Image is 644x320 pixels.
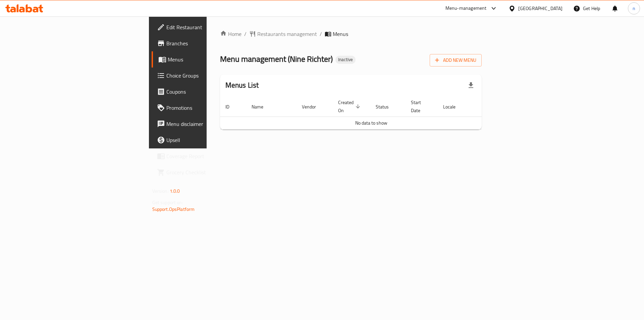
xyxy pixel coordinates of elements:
[338,98,362,115] span: Created On
[152,205,195,214] a: Support.OpsPlatform
[166,168,251,176] span: Grocery Checklist
[463,77,479,93] div: Export file
[166,72,251,80] span: Choice Groups
[225,103,238,111] span: ID
[152,116,257,132] a: Menu disclaimer
[166,136,251,144] span: Upsell
[220,51,333,66] span: Menu management ( Nine Richter )
[152,19,257,35] a: Edit Restaurant
[220,96,523,130] table: enhanced table
[152,132,257,148] a: Upsell
[152,84,257,100] a: Coupons
[152,100,257,116] a: Promotions
[443,103,464,111] span: Locale
[166,120,251,128] span: Menu disclaimer
[220,30,482,38] nav: breadcrumb
[376,103,397,111] span: Status
[225,80,259,90] h2: Menus List
[170,187,180,195] span: 1.0.0
[166,39,251,47] span: Branches
[302,103,325,111] span: Vendor
[152,187,169,195] span: Version:
[168,55,251,63] span: Menus
[152,164,257,180] a: Grocery Checklist
[333,30,348,38] span: Menus
[166,23,251,31] span: Edit Restaurant
[355,119,387,127] span: No data to show
[152,67,257,84] a: Choice Groups
[518,5,562,12] div: [GEOGRAPHIC_DATA]
[445,4,487,12] div: Menu-management
[257,30,317,38] span: Restaurants management
[166,104,251,112] span: Promotions
[335,56,356,64] div: Inactive
[411,98,430,115] span: Start Date
[152,198,183,207] span: Get support on:
[166,88,251,96] span: Coupons
[430,54,482,66] button: Add New Menu
[435,56,476,64] span: Add New Menu
[320,30,322,38] li: /
[152,51,257,67] a: Menus
[249,30,317,38] a: Restaurants management
[335,57,356,62] span: Inactive
[472,96,523,117] th: Actions
[633,5,635,12] span: n
[152,35,257,51] a: Branches
[152,148,257,164] a: Coverage Report
[252,103,272,111] span: Name
[166,152,251,160] span: Coverage Report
